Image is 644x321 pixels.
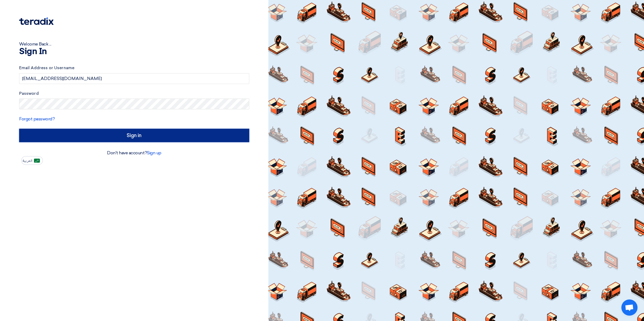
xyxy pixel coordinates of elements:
[19,129,249,142] input: Sign in
[19,65,249,71] label: Email Address or Username
[19,18,54,25] img: Teradix logo
[19,116,55,121] a: Forgot password?
[19,90,249,97] label: Password
[621,299,638,316] a: Open chat
[21,156,43,165] button: العربية
[19,73,249,84] input: Enter your business email or username
[147,150,161,155] a: Sign up
[19,41,249,47] div: Welcome Back ...
[19,47,249,56] h1: Sign In
[34,159,40,163] img: ar-AR.png
[19,150,249,156] div: Don't have account?
[23,159,32,163] span: العربية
